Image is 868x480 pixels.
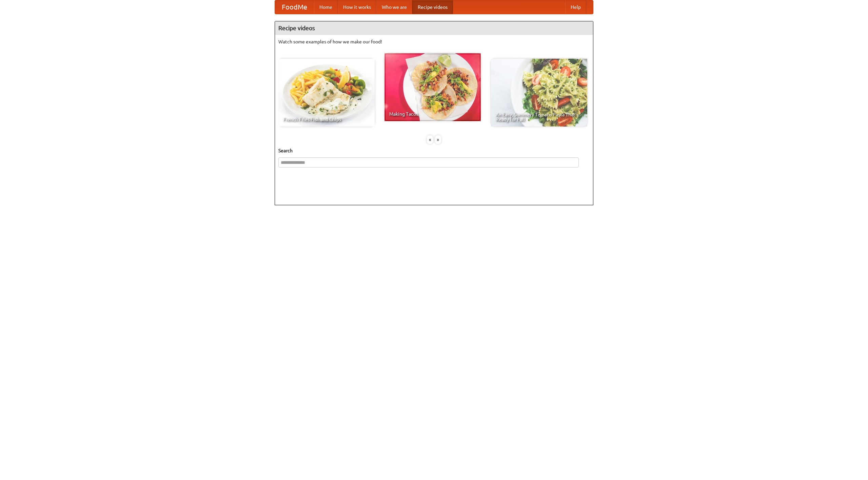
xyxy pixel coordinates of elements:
[275,21,593,35] h4: Recipe videos
[278,38,590,45] p: Watch some examples of how we make our food!
[491,59,587,127] a: An Easy, Summery Tomato Pasta That's Ready for Fall
[427,135,433,144] div: «
[565,0,586,14] a: Help
[384,53,481,121] a: Making Tacos
[278,59,375,127] a: French Fries Fish and Chips
[278,147,590,154] h5: Search
[376,0,412,14] a: Who we are
[338,0,376,14] a: How it works
[435,135,441,144] div: »
[275,0,314,14] a: FoodMe
[389,112,476,116] span: Making Tacos
[496,112,583,122] span: An Easy, Summery Tomato Pasta That's Ready for Fall
[283,117,370,122] span: French Fries Fish and Chips
[314,0,338,14] a: Home
[412,0,453,14] a: Recipe videos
